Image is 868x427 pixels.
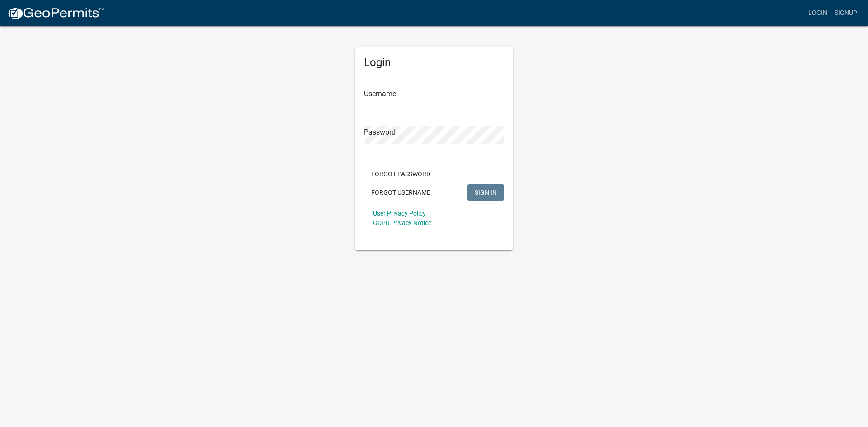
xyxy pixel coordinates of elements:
a: Signup [831,5,861,22]
a: User Privacy Policy [373,210,426,217]
button: Forgot Username [364,184,438,201]
button: Forgot Password [364,166,438,182]
a: Login [805,5,831,22]
button: SIGN IN [467,184,504,201]
span: SIGN IN [475,188,497,196]
a: GDPR Privacy Notice [373,219,431,226]
h5: Login [364,56,504,69]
